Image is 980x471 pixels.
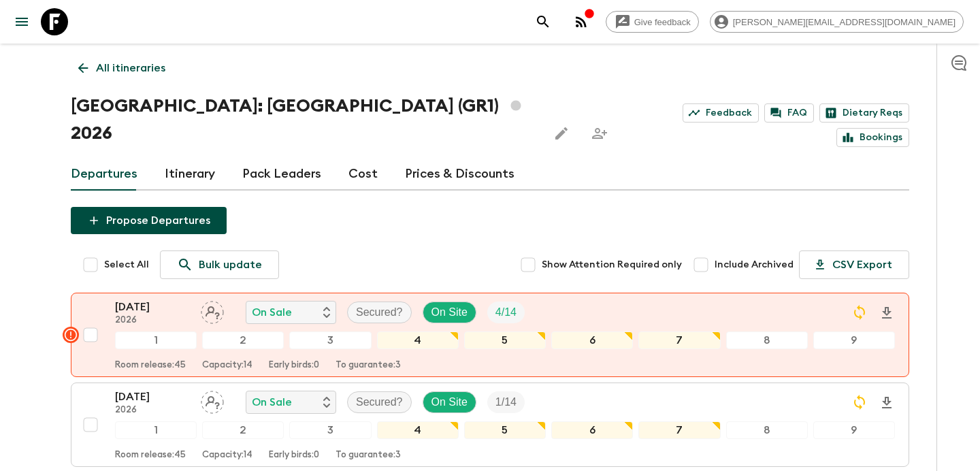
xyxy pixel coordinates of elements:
a: Departures [71,158,137,191]
div: Secured? [347,302,412,323]
button: [DATE]2026Assign pack leaderOn SaleSecured?On SiteTrip Fill123456789Room release:45Capacity:14Ear... [71,383,909,467]
span: Select All [104,258,149,272]
span: Assign pack leader [201,395,224,406]
div: 1 [115,421,197,439]
div: 5 [464,421,546,439]
div: 4 [377,331,459,349]
p: Room release: 45 [115,450,186,461]
div: On Site [423,302,476,323]
div: 3 [289,421,371,439]
div: 1 [115,331,197,349]
p: Bulk update [199,257,262,273]
div: 2 [202,421,284,439]
p: 2026 [115,405,190,416]
a: Prices & Discounts [405,158,514,191]
div: Trip Fill [487,391,525,413]
p: Early birds: 0 [269,360,319,371]
a: Itinerary [165,158,215,191]
p: Capacity: 14 [202,360,252,371]
button: CSV Export [799,250,909,279]
a: Cost [348,158,378,191]
p: Secured? [356,394,403,410]
p: All itineraries [96,60,165,76]
div: 7 [638,421,720,439]
button: Propose Departures [71,207,227,234]
div: Trip Fill [487,302,525,323]
span: Include Archived [715,258,794,272]
button: menu [8,8,35,35]
span: Give feedback [627,17,698,27]
a: Give feedback [606,11,699,33]
a: Feedback [683,103,759,123]
p: On Sale [252,304,292,321]
span: Assign pack leader [201,305,224,316]
svg: Download Onboarding [879,395,895,411]
a: Pack Leaders [242,158,321,191]
p: To guarantee: 3 [336,450,401,461]
p: On Site [431,304,468,321]
p: Secured? [356,304,403,321]
a: All itineraries [71,54,173,82]
p: Capacity: 14 [202,450,252,461]
div: 8 [726,421,808,439]
div: [PERSON_NAME][EMAIL_ADDRESS][DOMAIN_NAME] [710,11,964,33]
p: Room release: 45 [115,360,186,371]
p: [DATE] [115,299,190,315]
a: Bookings [836,128,909,147]
h1: [GEOGRAPHIC_DATA]: [GEOGRAPHIC_DATA] (GR1) 2026 [71,93,537,147]
div: 5 [464,331,546,349]
div: 2 [202,331,284,349]
a: Dietary Reqs [819,103,909,123]
span: Show Attention Required only [542,258,682,272]
p: On Sale [252,394,292,410]
svg: Sync Required - Changes detected [851,304,868,321]
div: Secured? [347,391,412,413]
p: 2026 [115,315,190,326]
div: 7 [638,331,720,349]
p: To guarantee: 3 [336,360,401,371]
button: [DATE]2026Assign pack leaderOn SaleSecured?On SiteTrip Fill123456789Room release:45Capacity:14Ear... [71,293,909,377]
div: 6 [551,421,633,439]
div: 9 [813,421,895,439]
div: 6 [551,331,633,349]
div: 9 [813,331,895,349]
p: [DATE] [115,389,190,405]
div: 3 [289,331,371,349]
svg: Sync Required - Changes detected [851,394,868,410]
span: [PERSON_NAME][EMAIL_ADDRESS][DOMAIN_NAME] [725,17,963,27]
p: On Site [431,394,468,410]
a: Bulk update [160,250,279,279]
div: 4 [377,421,459,439]
p: Early birds: 0 [269,450,319,461]
a: FAQ [764,103,814,123]
div: 8 [726,331,808,349]
p: 4 / 14 [495,304,517,321]
div: On Site [423,391,476,413]
button: Edit this itinerary [548,120,575,147]
svg: Download Onboarding [879,305,895,321]
p: 1 / 14 [495,394,517,410]
button: search adventures [529,8,557,35]
span: Share this itinerary [586,120,613,147]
